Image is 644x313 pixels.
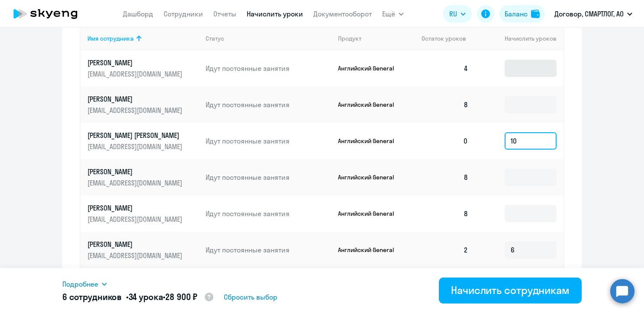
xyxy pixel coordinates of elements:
div: Продукт [338,35,415,42]
p: [EMAIL_ADDRESS][DOMAIN_NAME] [87,69,184,79]
p: Английский General [338,101,403,109]
th: Начислить уроков [475,27,563,50]
p: [PERSON_NAME] [87,203,184,213]
a: [PERSON_NAME][EMAIL_ADDRESS][DOMAIN_NAME] [87,167,199,188]
td: 8 [415,159,475,195]
td: 0 [415,123,475,159]
p: [PERSON_NAME] [87,58,184,67]
button: RU [443,5,472,22]
span: Ещё [382,9,395,19]
p: Идут постоянные занятия [206,100,331,109]
div: Статус [206,35,331,42]
p: [EMAIL_ADDRESS][DOMAIN_NAME] [87,105,184,115]
div: Статус [206,35,224,42]
a: [PERSON_NAME][EMAIL_ADDRESS][DOMAIN_NAME] [87,58,199,79]
p: [EMAIL_ADDRESS][DOMAIN_NAME] [87,214,184,224]
a: Отчеты [213,10,236,18]
button: Ещё [382,5,404,22]
h5: 6 сотрудников • • [62,291,214,304]
span: 28 900 ₽ [165,291,197,302]
img: balance [531,10,540,18]
p: Идут постоянные занятия [206,209,331,218]
a: Сотрудники [164,10,203,18]
p: [EMAIL_ADDRESS][DOMAIN_NAME] [87,142,184,151]
p: Идут постоянные занятия [206,172,331,182]
a: Начислить уроки [247,10,303,18]
p: Идут постоянные занятия [206,64,331,73]
div: Начислить сотрудникам [451,283,570,297]
div: Продукт [338,35,361,42]
td: 4 [415,50,475,86]
p: [EMAIL_ADDRESS][DOMAIN_NAME] [87,251,184,260]
span: Остаток уроков [422,35,466,42]
p: Английский General [338,137,403,145]
div: Имя сотрудника [87,35,199,42]
p: Идут постоянные занятия [206,245,331,255]
div: Остаток уроков [422,35,475,42]
p: [PERSON_NAME] [87,240,184,249]
p: Английский General [338,210,403,217]
a: [PERSON_NAME] [PERSON_NAME][EMAIL_ADDRESS][DOMAIN_NAME] [87,131,199,151]
a: Документооборот [313,10,372,18]
button: Договор, СМАРТЛОГ, АО [550,3,637,24]
a: Дашборд [123,10,153,18]
td: 8 [415,195,475,232]
td: 2 [415,232,475,268]
span: Подробнее [62,279,98,289]
div: Баланс [505,9,528,19]
button: Балансbalance [499,5,545,22]
p: [PERSON_NAME] [87,94,184,104]
p: Идут постоянные занятия [206,136,331,146]
p: Английский General [338,173,403,181]
p: [PERSON_NAME] [PERSON_NAME] [87,131,184,140]
span: 34 урока [129,291,163,302]
td: 8 [415,86,475,123]
p: [EMAIL_ADDRESS][DOMAIN_NAME] [87,178,184,188]
span: Сбросить выбор [224,292,277,302]
a: [PERSON_NAME][EMAIL_ADDRESS][DOMAIN_NAME] [87,240,199,260]
div: Имя сотрудника [87,35,134,42]
a: [PERSON_NAME][EMAIL_ADDRESS][DOMAIN_NAME] [87,94,199,115]
p: Английский General [338,64,403,72]
a: [PERSON_NAME][EMAIL_ADDRESS][DOMAIN_NAME] [87,203,199,224]
p: Английский General [338,246,403,254]
p: Договор, СМАРТЛОГ, АО [554,9,624,19]
button: Начислить сотрудникам [439,278,582,303]
span: RU [449,9,457,19]
p: [PERSON_NAME] [87,167,184,176]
